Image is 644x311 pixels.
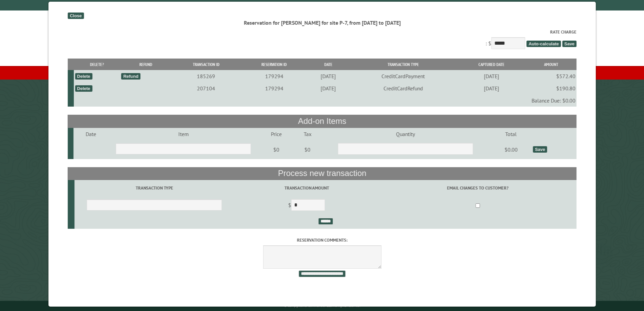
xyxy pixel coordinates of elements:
[235,185,378,191] label: Transaction Amount
[490,140,531,159] td: $0.00
[68,115,576,128] th: Add-on Items
[380,185,575,191] label: Email changes to customer?
[259,128,294,140] td: Price
[490,128,531,140] td: Total
[68,29,576,51] div: : $
[120,59,171,70] th: Refund
[171,70,241,82] td: 185269
[457,59,525,70] th: Captured Date
[533,146,547,153] div: Save
[307,82,349,94] td: [DATE]
[307,70,349,82] td: [DATE]
[108,128,259,140] td: Item
[171,82,241,94] td: 207104
[74,59,120,70] th: Delete?
[457,70,525,82] td: [DATE]
[75,73,92,80] div: Delete
[526,41,561,47] span: Auto-calculate
[68,19,576,26] div: Reservation for [PERSON_NAME] for site P-7, from [DATE] to [DATE]
[171,59,241,70] th: Transaction ID
[121,73,140,80] div: Refund
[234,196,379,215] td: $
[68,237,576,243] label: Reservation comments:
[525,82,576,94] td: $190.80
[68,13,84,19] div: Close
[349,82,457,94] td: CreditCardRefund
[74,94,576,107] td: Balance Due: $0.00
[284,304,360,308] small: © Campground Commander LLC. All rights reserved.
[457,82,525,94] td: [DATE]
[241,82,307,94] td: 179294
[241,70,307,82] td: 179294
[294,140,321,159] td: $0
[525,59,576,70] th: Amount
[241,59,307,70] th: Reservation ID
[307,59,349,70] th: Date
[349,59,457,70] th: Transaction Type
[321,128,490,140] td: Quantity
[294,128,321,140] td: Tax
[525,70,576,82] td: $572.40
[259,140,294,159] td: $0
[562,41,576,47] span: Save
[75,85,92,92] div: Delete
[68,29,576,35] label: Rate Charge
[349,70,457,82] td: CreditCardPayment
[75,185,233,191] label: Transaction Type
[73,128,108,140] td: Date
[68,167,576,180] th: Process new transaction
